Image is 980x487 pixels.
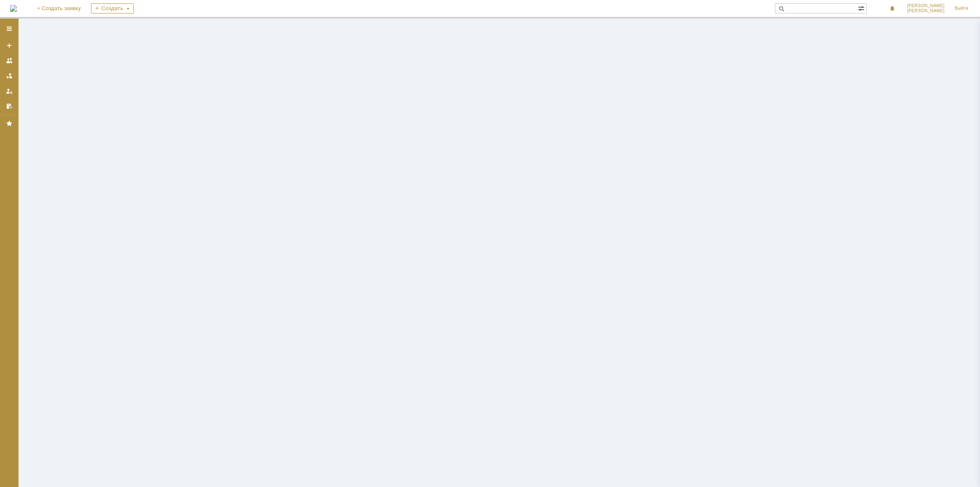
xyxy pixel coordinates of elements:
a: Заявки в моей ответственности [3,69,16,83]
span: [PERSON_NAME] [907,8,945,13]
a: Перейти на домашнюю страницу [10,5,17,12]
div: Создать [91,3,134,13]
a: Заявки на командах [3,54,16,67]
span: Расширенный поиск [858,4,866,12]
a: Мои согласования [3,100,16,113]
span: [PERSON_NAME] [907,3,945,8]
a: Мои заявки [3,84,16,98]
img: logo [10,5,17,12]
a: Создать заявку [3,39,16,52]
